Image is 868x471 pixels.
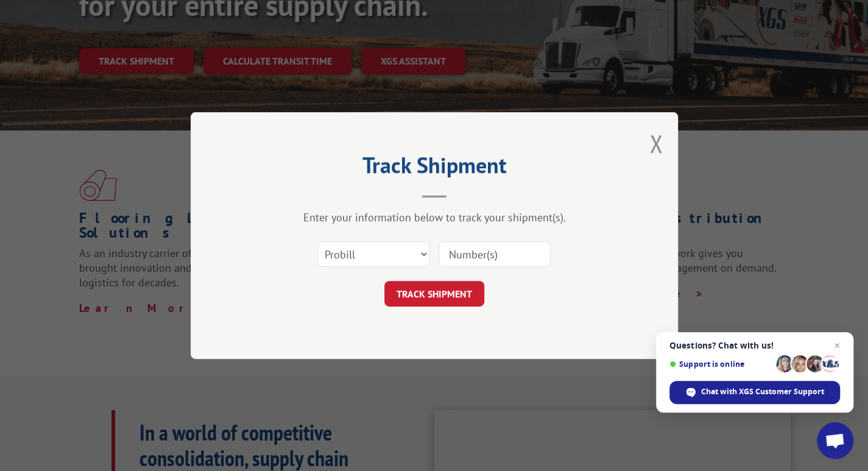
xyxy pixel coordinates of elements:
[669,381,840,404] div: Chat with XGS Customer Support
[669,359,772,369] span: Support is online
[252,210,617,224] div: Enter your information below to track your shipment(s).
[701,386,824,397] span: Chat with XGS Customer Support
[439,241,551,267] input: Number(s)
[649,127,663,160] button: Close modal
[669,341,840,350] span: Questions? Chat with us!
[830,338,844,353] span: Close chat
[817,422,853,459] div: Open chat
[384,281,484,306] button: TRACK SHIPMENT
[252,157,617,180] h2: Track Shipment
